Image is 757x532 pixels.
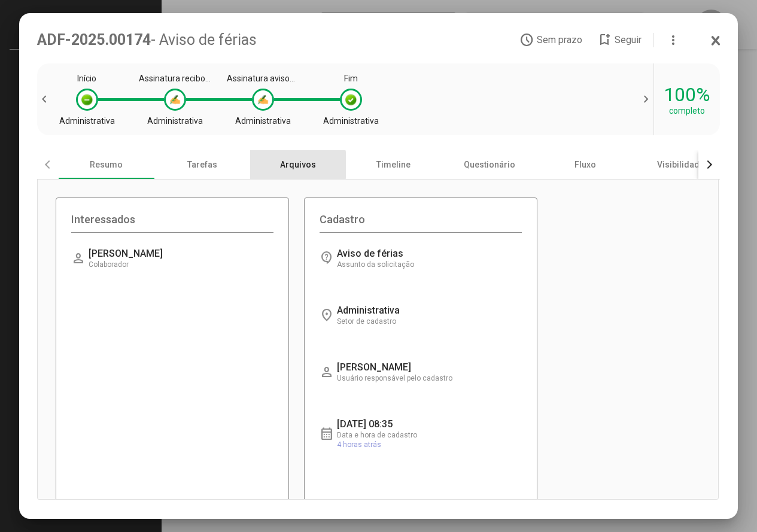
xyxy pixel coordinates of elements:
div: Interessados [71,213,273,233]
mat-icon: bookmark_add [597,33,612,47]
div: completo [669,106,705,115]
div: Visibilidade [633,150,729,179]
div: Resumo [59,150,154,179]
mat-icon: access_time [519,33,534,47]
div: Administrativa [59,116,115,126]
div: Arquivos [250,150,346,179]
span: chevron_left [37,92,55,107]
div: Tarefas [154,150,250,179]
span: - Aviso de férias [151,31,257,48]
div: Início [77,74,96,83]
mat-icon: more_vert [666,33,680,47]
div: Administrativa [323,116,379,126]
div: Assinatura recibo de férias [139,74,211,83]
div: Administrativa [147,116,203,126]
div: Assinatura aviso de férias [227,74,299,83]
div: Questionário [442,150,537,179]
div: Timeline [346,150,442,179]
span: 4 horas atrás [337,440,381,449]
span: Seguir [615,34,642,45]
div: ADF-2025.00174 [37,31,520,48]
div: Fim [344,74,358,83]
div: Administrativa [235,116,291,126]
span: Sem prazo [537,34,582,45]
div: Fluxo [537,150,633,179]
span: chevron_right [636,92,653,107]
div: Cadastro [320,213,522,233]
div: 100% [664,83,710,106]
